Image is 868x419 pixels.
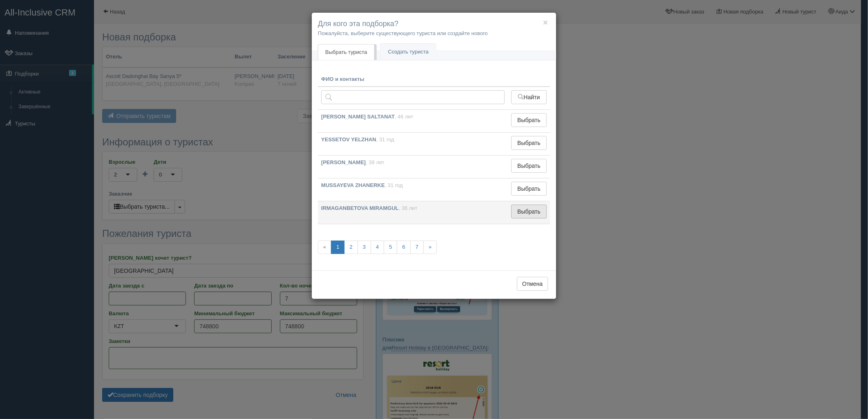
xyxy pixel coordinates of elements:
[399,205,418,211] span: , 36 лет
[385,182,403,188] span: , 31 год
[318,29,550,37] p: Пожалуйста, выберите существующего туриста или создайте нового
[321,114,395,120] b: [PERSON_NAME] SALTANAT
[397,241,410,254] a: 6
[358,241,371,254] a: 3
[511,90,547,104] button: Найти
[321,159,366,165] b: [PERSON_NAME]
[517,277,548,291] button: Отмена
[321,182,385,188] b: MUSSAYEVA ZHANERKE
[318,44,374,60] a: Выбрать туриста
[423,241,437,254] a: »
[371,241,384,254] a: 4
[376,136,394,143] span: , 31 год
[384,241,397,254] a: 5
[318,72,508,87] th: ФИО и контакты
[321,90,505,104] input: Поиск по ФИО, паспорту или контактам
[543,18,548,27] button: ×
[511,159,547,173] button: Выбрать
[318,19,550,29] h4: Для кого эта подборка?
[321,205,399,211] b: IRMAGANBETOVA MIRAMGUL
[511,136,547,150] button: Выбрать
[511,113,547,127] button: Выбрать
[331,241,345,254] a: 1
[511,205,547,218] button: Выбрать
[395,114,414,120] span: , 46 лет
[380,44,436,60] a: Создать туриста
[344,241,358,254] a: 2
[366,159,385,165] span: , 39 лет
[511,182,547,196] button: Выбрать
[318,241,331,254] span: «
[410,241,424,254] a: 7
[321,136,376,143] b: YESSETOV YELZHAN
